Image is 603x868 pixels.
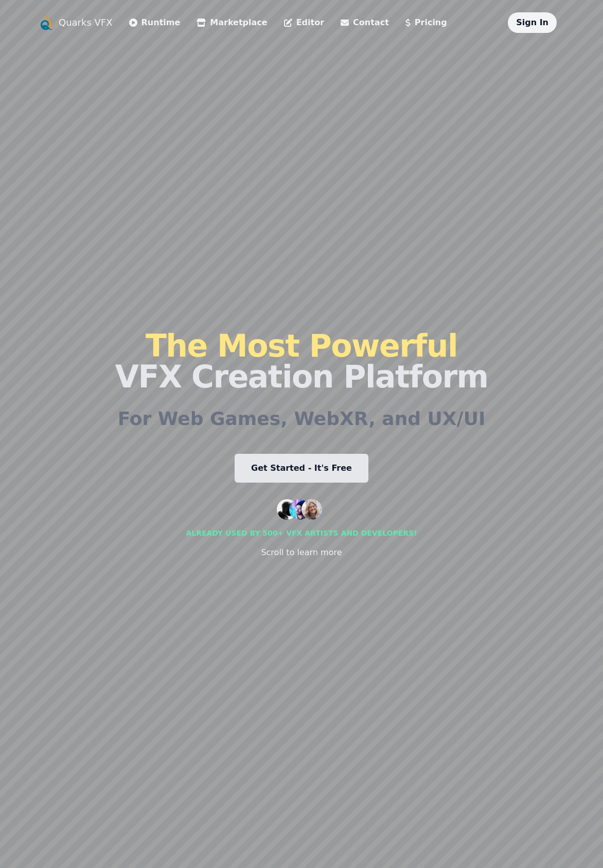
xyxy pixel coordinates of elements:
[341,16,389,29] a: Contact
[289,499,310,520] img: customer 2
[59,15,113,30] a: Quarks VFX
[405,16,447,29] a: Pricing
[129,16,181,29] a: Runtime
[235,454,368,483] a: Get Started - It's Free
[186,528,417,538] div: Already used by 500+ vfx artists and developers!
[261,546,342,559] div: Scroll to learn more
[146,328,457,364] span: The Most Powerful
[302,499,322,520] img: customer 3
[284,16,324,29] a: Editor
[115,330,488,392] h1: VFX Creation Platform
[516,17,548,27] a: Sign In
[277,499,297,520] img: customer 1
[197,16,267,29] a: Marketplace
[118,409,486,429] h2: For Web Games, WebXR, and UX/UI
